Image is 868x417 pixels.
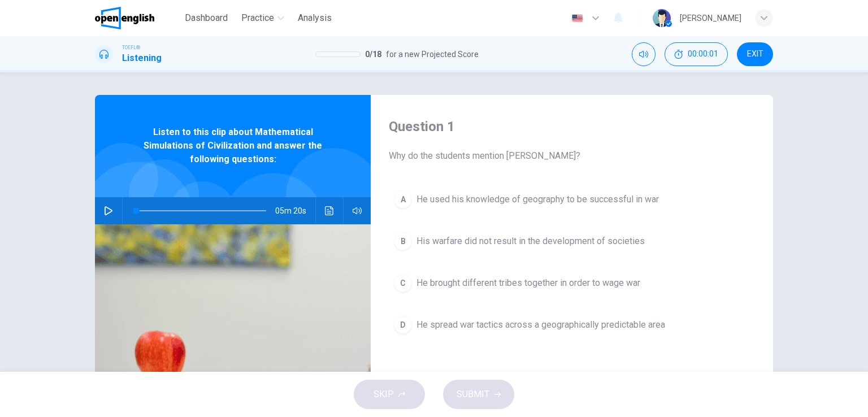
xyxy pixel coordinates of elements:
[416,193,659,206] span: He used his knowledge of geography to be successful in war
[665,42,728,66] button: 00:00:01
[241,11,274,25] span: Practice
[389,269,755,297] button: CHe brought different tribes together in order to wage war
[185,11,228,25] span: Dashboard
[365,47,381,61] span: 0 / 18
[416,276,640,290] span: He brought different tribes together in order to wage war
[632,42,656,66] div: Mute
[237,8,289,28] button: Practice
[293,8,336,28] button: Analysis
[394,232,412,250] div: B
[416,234,645,248] span: His warfare did not result in the development of societies
[665,42,728,66] div: Hide
[298,11,332,25] span: Analysis
[122,44,140,51] span: TOEFL®
[389,311,755,339] button: DHe spread war tactics across a geographically predictable area
[394,190,412,208] div: A
[416,318,665,332] span: He spread war tactics across a geographically predictable area
[389,149,755,163] span: Why do the students mention [PERSON_NAME]?
[570,14,584,23] img: en
[320,197,338,224] button: Click to see the audio transcription
[680,11,741,25] div: [PERSON_NAME]
[688,50,718,59] span: 00:00:01
[389,118,755,136] h4: Question 1
[275,197,315,224] span: 05m 20s
[737,42,773,66] button: EXIT
[389,227,755,255] button: BHis warfare did not result in the development of societies
[653,9,671,27] img: Profile picture
[122,51,162,65] h1: Listening
[95,7,154,29] img: OpenEnglish logo
[132,125,334,166] span: Listen to this clip about Mathematical Simulations of Civilization and answer the following quest...
[389,185,755,214] button: AHe used his knowledge of geography to be successful in war
[180,8,232,28] button: Dashboard
[394,316,412,334] div: D
[747,50,763,59] span: EXIT
[95,7,180,29] a: OpenEnglish logo
[386,47,479,61] span: for a new Projected Score
[394,274,412,292] div: C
